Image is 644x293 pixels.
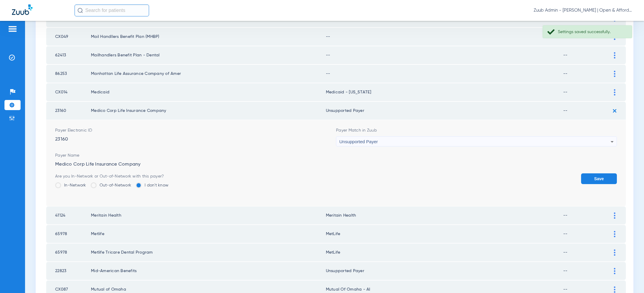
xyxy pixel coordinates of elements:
[326,65,563,83] td: --
[55,173,168,193] app-insurance-payer-mapping-network-stat: Are you In-Network or Out-of-Network with this payer?
[91,46,326,64] td: Mailhandlers Benefit Plan - Dental
[614,212,615,219] img: group-vertical.svg
[8,25,17,33] img: hamburger-icon
[326,262,563,280] td: Unsupported Payer
[91,182,131,188] label: Out-of-Network
[136,182,168,188] label: I don't know
[46,225,91,243] td: 65978
[46,262,91,280] td: 22823
[614,249,615,256] img: group-vertical.svg
[55,152,617,167] div: Medico Corp Life Insurance Company
[563,225,609,243] td: --
[558,29,627,35] div: Settings saved successfully.
[91,83,326,101] td: Medicaid
[91,206,326,224] td: Meritain Health
[326,102,563,120] td: Unsupported Payer
[91,28,326,46] td: Mail Handllers Benefit Plan (MHBP)
[534,7,632,13] span: Zuub Admin - [PERSON_NAME] | Open & Affordable Dental & Braces DSO
[614,52,615,58] img: group-vertical.svg
[46,65,91,83] td: 86253
[563,243,609,261] td: --
[563,102,609,120] td: --
[614,231,615,237] img: group-vertical.svg
[614,268,615,274] img: group-vertical.svg
[55,173,168,179] div: Are you In-Network or Out-of-Network with this payer?
[326,243,563,261] td: MetLife
[55,182,86,188] label: In-Network
[91,102,326,120] td: Medico Corp Life Insurance Company
[55,152,617,158] span: Payer Name
[614,71,615,77] img: group-vertical.svg
[614,89,615,95] img: group-vertical.svg
[55,127,336,133] span: Payer Electronic ID
[78,8,83,13] img: Search Icon
[336,127,617,133] span: Payer Match in Zuub
[91,65,326,83] td: Manhattan Life Assurance Company of Amer
[614,264,644,293] iframe: Chat Widget
[75,4,149,16] input: Search for patients
[12,4,32,15] img: Zuub Logo
[46,83,91,101] td: CX014
[614,286,615,293] img: group-vertical.svg
[55,127,336,146] div: 23160
[46,243,91,261] td: 65978
[46,206,91,224] td: 41124
[610,106,620,116] img: plus.svg
[46,28,91,46] td: CX049
[563,65,609,83] td: --
[563,262,609,280] td: --
[91,243,326,261] td: Metlife Tricare Dental Program
[563,83,609,101] td: --
[326,28,563,46] td: --
[46,46,91,64] td: 62413
[91,225,326,243] td: Metlife
[326,46,563,64] td: --
[563,46,609,64] td: --
[46,102,91,120] td: 23160
[91,262,326,280] td: Mid-American Benefits
[326,206,563,224] td: Meritain Health
[339,139,378,144] span: Unsupported Payer
[326,83,563,101] td: Medicaid - [US_STATE]
[581,173,617,184] button: Save
[326,225,563,243] td: MetLife
[563,206,609,224] td: --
